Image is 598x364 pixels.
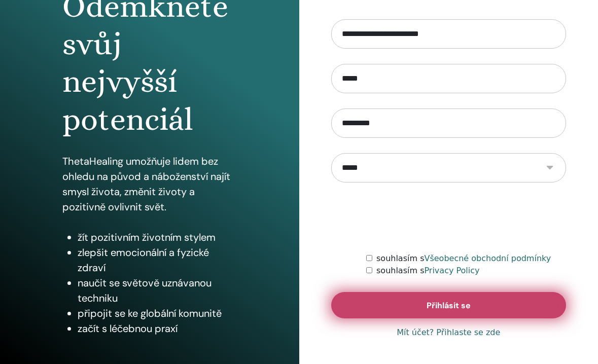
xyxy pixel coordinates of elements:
[78,230,236,245] li: žít pozitivním životním stylem
[78,306,236,321] li: připojit se ke globální komunitě
[376,252,551,265] label: souhlasím s
[78,321,236,336] li: začít s léčebnou praxí
[427,300,471,311] span: Přihlásit se
[62,154,236,214] p: ThetaHealing umožňuje lidem bez ohledu na původ a náboženství najít smysl života, změnit životy a...
[376,265,480,277] label: souhlasím s
[371,198,525,237] iframe: reCAPTCHA
[78,275,236,306] li: naučit se světově uznávanou techniku
[78,245,236,275] li: zlepšit emocionální a fyzické zdraví
[424,266,479,275] a: Privacy Policy
[331,292,567,318] button: Přihlásit se
[424,253,551,263] a: Všeobecné obchodní podmínky
[397,326,500,339] a: Mít účet? Přihlaste se zde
